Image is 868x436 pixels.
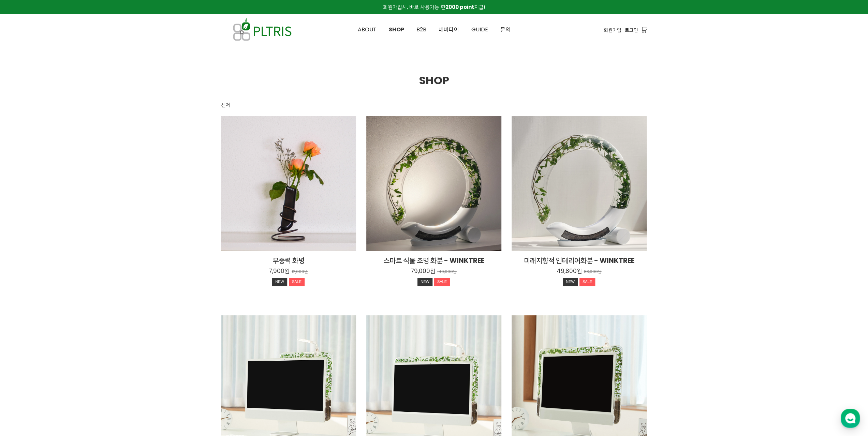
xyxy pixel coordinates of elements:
h2: 미래지향적 인테리어화분 - WINKTREE [512,256,647,265]
span: 문의 [500,26,511,33]
p: 83,000원 [584,269,602,274]
div: NEW [417,278,432,286]
h2: 무중력 화병 [221,256,356,265]
p: 79,000원 [411,267,435,275]
a: 설정 [88,216,131,233]
strong: 2000 point [445,3,474,11]
div: NEW [272,278,287,286]
p: 7,900원 [269,267,290,275]
span: SHOP [389,26,404,33]
p: 49,800원 [557,267,582,275]
a: 회원가입 [604,26,621,34]
a: B2B [410,14,432,45]
span: SHOP [419,73,449,88]
a: 로그인 [625,26,638,34]
a: GUIDE [465,14,494,45]
span: GUIDE [471,26,488,33]
h2: 스마트 식물 조명 화분 - WINKTREE [366,256,501,265]
a: ABOUT [352,14,383,45]
span: 대화 [62,227,71,232]
div: SALE [434,278,450,286]
a: 대화 [45,216,88,233]
span: 설정 [105,226,114,232]
div: SALE [579,278,595,286]
span: ABOUT [358,26,377,33]
span: 회원가입시, 바로 사용가능 한 지급! [383,3,485,11]
a: SHOP [383,14,410,45]
div: 전체 [221,101,231,109]
span: 네버다이 [439,26,459,33]
span: B2B [416,26,426,33]
span: 홈 [21,226,26,232]
a: 홈 [2,216,45,233]
p: 140,000원 [437,269,457,274]
a: 미래지향적 인테리어화분 - WINKTREE 49,800원 83,000원 NEWSALE [512,256,647,288]
a: 네버다이 [432,14,465,45]
a: 무중력 화병 7,900원 12,000원 NEWSALE [221,256,356,288]
div: NEW [563,278,578,286]
a: 문의 [494,14,517,45]
div: SALE [289,278,305,286]
a: 스마트 식물 조명 화분 - WINKTREE 79,000원 140,000원 NEWSALE [366,256,501,288]
p: 12,000원 [292,269,308,274]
